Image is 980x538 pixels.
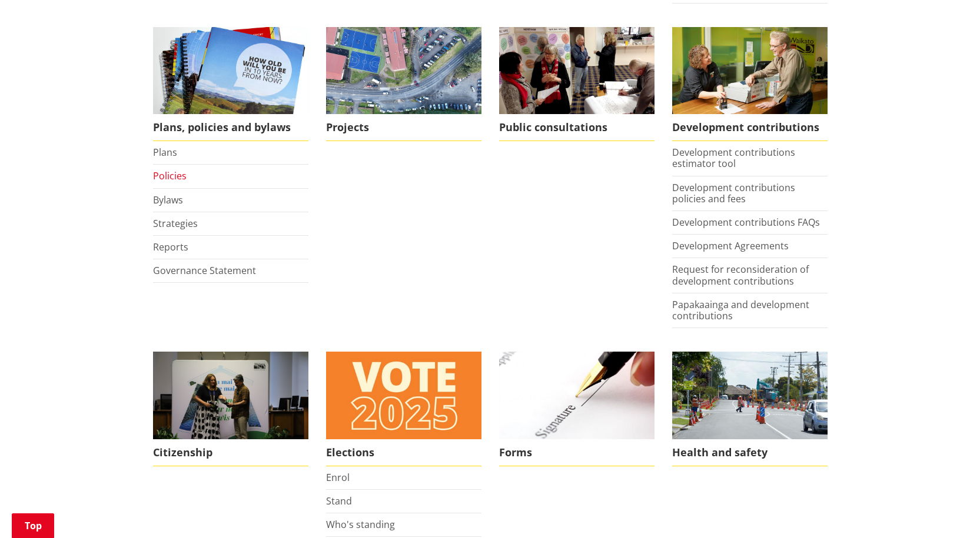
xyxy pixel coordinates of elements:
a: FInd out more about fees and fines here Development contributions [672,27,828,142]
a: Projects [326,27,481,142]
span: Plans, policies and bylaws [153,114,308,141]
a: Reports [153,240,188,253]
span: Projects [326,114,481,141]
a: public-consultations Public consultations [499,27,655,142]
a: Development contributions policies and fees [672,181,795,205]
img: Fees [672,27,828,115]
a: Development contributions estimator tool [672,146,795,170]
iframe: Messenger Launcher [926,489,968,531]
span: Public consultations [499,114,655,141]
img: DJI_0336 [326,27,481,115]
a: Elections [326,352,481,466]
a: Top [12,513,54,538]
span: Citizenship [153,439,308,466]
a: Policies [153,169,187,182]
span: Forms [499,439,655,466]
a: Governance Statement [153,264,256,277]
a: Papakaainga and development contributions [672,298,809,322]
span: Health and safety [672,439,828,466]
a: Citizenship Ceremony March 2023 Citizenship [153,352,308,466]
a: Plans [153,146,177,159]
a: Enrol [326,471,350,484]
span: Development contributions [672,114,828,141]
a: Development Agreements [672,239,789,252]
a: Request for reconsideration of development contributions [672,263,809,287]
img: Find a form to complete [499,352,655,439]
a: Stand [326,494,352,507]
img: Vote 2025 [326,352,481,439]
a: We produce a number of plans, policies and bylaws including the Long Term Plan Plans, policies an... [153,27,308,142]
img: Citizenship Ceremony March 2023 [153,352,308,439]
img: Long Term Plan [153,27,308,115]
a: Strategies [153,217,198,230]
img: Health and safety [672,352,828,439]
a: Who's standing [326,518,395,531]
a: Health and safety Health and safety [672,352,828,466]
a: Development contributions FAQs [672,216,820,229]
a: Find a form to complete Forms [499,352,655,466]
img: public-consultations [499,27,655,115]
a: Bylaws [153,193,183,206]
span: Elections [326,439,481,466]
